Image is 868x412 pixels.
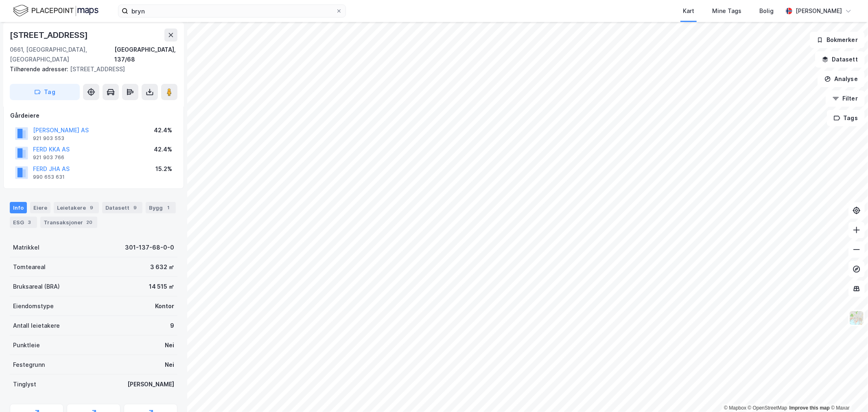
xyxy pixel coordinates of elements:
[13,321,60,331] div: Antall leietakere
[818,71,865,87] button: Analyse
[10,28,90,42] div: [STREET_ADDRESS]
[33,135,64,142] div: 921 903 553
[13,262,46,272] div: Tomteareal
[789,405,830,411] a: Improve this map
[155,164,172,174] div: 15.2%
[13,4,98,18] img: logo.f888ab2527a4732fd821a326f86c7f29.svg
[85,218,94,226] div: 20
[759,6,774,16] div: Bolig
[10,217,37,228] div: ESG
[170,321,174,331] div: 9
[13,282,60,291] div: Bruksareal (BRA)
[165,360,174,370] div: Nei
[13,301,54,311] div: Eiendomstype
[26,218,34,226] div: 3
[10,66,70,72] span: Tilhørende adresser:
[683,6,694,16] div: Kart
[155,301,174,311] div: Kontor
[87,204,96,212] div: 9
[815,51,865,68] button: Datasett
[10,202,27,213] div: Info
[13,360,45,370] div: Festegrunn
[54,202,99,213] div: Leietakere
[30,202,50,213] div: Eiere
[849,310,864,326] img: Z
[128,5,336,17] input: Søk på adresse, matrikkel, gårdeiere, leietakere eller personer
[154,125,172,135] div: 42.4%
[102,202,142,213] div: Datasett
[13,243,39,252] div: Matrikkel
[13,340,40,350] div: Punktleie
[146,202,176,213] div: Bygg
[13,379,36,389] div: Tinglyst
[724,405,746,411] a: Mapbox
[40,217,97,228] div: Transaksjoner
[131,204,139,212] div: 9
[712,6,741,16] div: Mine Tags
[114,45,177,64] div: [GEOGRAPHIC_DATA], 137/68
[796,6,842,16] div: [PERSON_NAME]
[149,282,174,291] div: 14 515 ㎡
[10,64,171,74] div: [STREET_ADDRESS]
[10,111,177,121] div: Gårdeiere
[150,262,174,272] div: 3 632 ㎡
[827,373,868,412] iframe: Chat Widget
[10,45,114,64] div: 0661, [GEOGRAPHIC_DATA], [GEOGRAPHIC_DATA]
[164,204,173,212] div: 1
[748,405,787,411] a: OpenStreetMap
[10,84,80,100] button: Tag
[827,110,865,126] button: Tags
[33,154,64,161] div: 921 903 766
[154,145,172,154] div: 42.4%
[826,90,865,107] button: Filter
[827,373,868,412] div: Kontrollprogram for chat
[33,174,65,180] div: 990 653 631
[810,32,865,48] button: Bokmerker
[165,340,174,350] div: Nei
[125,243,174,252] div: 301-137-68-0-0
[127,379,174,389] div: [PERSON_NAME]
